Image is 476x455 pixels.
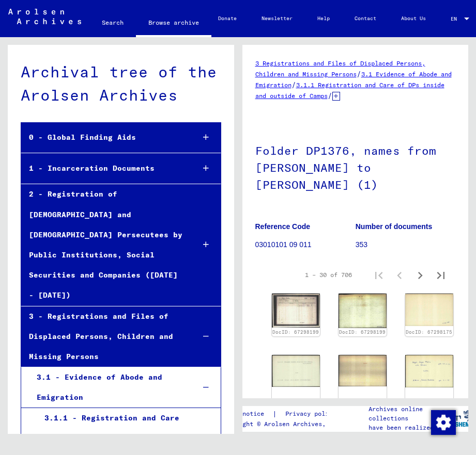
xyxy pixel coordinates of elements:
button: First page [368,265,389,285]
img: 002.jpg [405,294,453,326]
button: Previous page [389,265,410,285]
p: have been realized in partnership with [368,423,440,442]
button: Next page [410,265,431,285]
a: About Us [389,6,438,31]
h1: Folder DP1376, names from [PERSON_NAME] to [PERSON_NAME] (1) [255,127,456,206]
div: 3.1 - Evidence of Abode and Emigration [29,367,187,408]
div: Change consent [431,410,455,434]
a: DocID: 67298199 [272,329,319,335]
span: / [357,69,361,78]
a: Donate [206,6,249,31]
span: / [328,91,332,100]
button: Last page [431,265,451,285]
img: Arolsen_neg.svg [8,9,81,24]
a: DocID: 67298199 [339,329,386,335]
span: EN [451,16,462,22]
div: Archival tree of the Arolsen Archives [21,60,221,107]
a: Newsletter [249,6,305,31]
div: 1 – 30 of 706 [305,270,352,280]
img: 001.jpg [272,294,320,328]
a: 3.1.1 Registration and Care of DPs inside and outside of Camps [255,81,444,100]
a: Help [305,6,342,31]
p: The Arolsen Archives online collections [368,395,440,423]
a: 3 Registrations and Files of Displaced Persons, Children and Missing Persons [255,59,425,78]
span: / [291,80,296,89]
b: Number of documents [356,222,433,231]
img: 001.jpg [405,355,453,387]
p: 353 [356,239,455,250]
a: Contact [342,6,389,31]
div: 3 - Registrations and Files of Displaced Persons, Children and Missing Persons [21,306,186,367]
a: Search [89,10,136,35]
a: Privacy policy [277,409,348,419]
div: 2 - Registration of [DEMOGRAPHIC_DATA] and [DEMOGRAPHIC_DATA] Persecutees by Public Institutions,... [21,184,186,305]
b: Reference Code [255,222,311,231]
img: 002.jpg [339,355,387,386]
div: 0 - Global Finding Aids [21,127,186,148]
div: | [221,409,348,419]
img: 002.jpg [339,294,387,328]
img: Change consent [431,410,456,435]
div: 1 - Incarceration Documents [21,158,186,178]
img: 001.jpg [272,355,320,387]
p: 03010101 09 011 [255,239,355,250]
a: Legal notice [221,409,272,419]
a: DocID: 67298175 [406,329,452,335]
a: Browse archive [136,10,211,37]
p: Copyright © Arolsen Archives, 2021 [221,419,348,429]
